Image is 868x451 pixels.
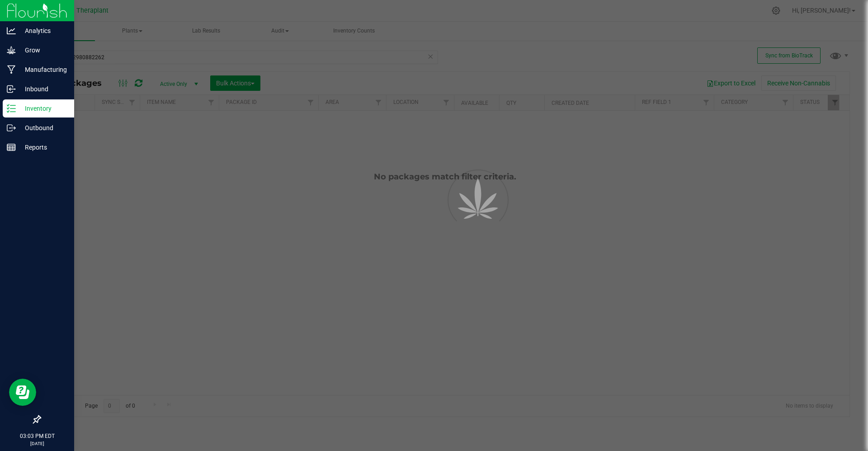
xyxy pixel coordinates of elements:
p: Grow [16,45,70,56]
p: Manufacturing [16,64,70,75]
p: Inbound [16,84,70,94]
inline-svg: Inbound [7,85,16,94]
p: Reports [16,142,70,153]
iframe: Resource center [9,379,36,406]
inline-svg: Manufacturing [7,65,16,74]
inline-svg: Grow [7,46,16,55]
p: 03:03 PM EDT [4,432,70,440]
p: [DATE] [4,440,70,447]
inline-svg: Analytics [7,26,16,35]
inline-svg: Outbound [7,123,16,132]
p: Inventory [16,103,70,114]
p: Outbound [16,122,70,133]
p: Analytics [16,25,70,36]
inline-svg: Reports [7,143,16,152]
inline-svg: Inventory [7,104,16,113]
